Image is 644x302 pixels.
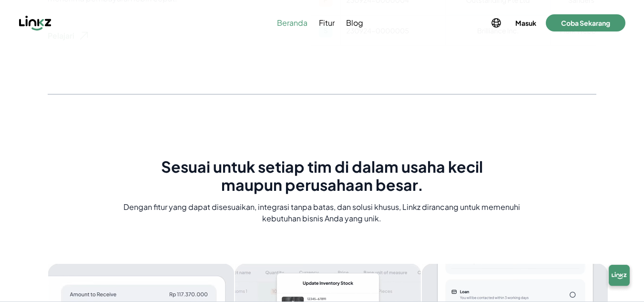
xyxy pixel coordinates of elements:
[317,17,337,29] a: Fitur
[319,17,335,29] span: Fitur
[19,15,51,31] img: Linkz logo
[604,262,634,292] img: chatbox-logo
[112,201,531,224] div: Dengan fitur yang dapat disesuaikan, integrasi tanpa batas, dan solusi khusus, Linkz dirancang un...
[275,17,309,29] a: Beranda
[277,17,307,29] span: Beranda
[346,17,363,29] span: Blog
[513,16,538,30] button: Masuk
[344,17,365,29] a: Blog
[546,14,625,31] button: Coba Sekarang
